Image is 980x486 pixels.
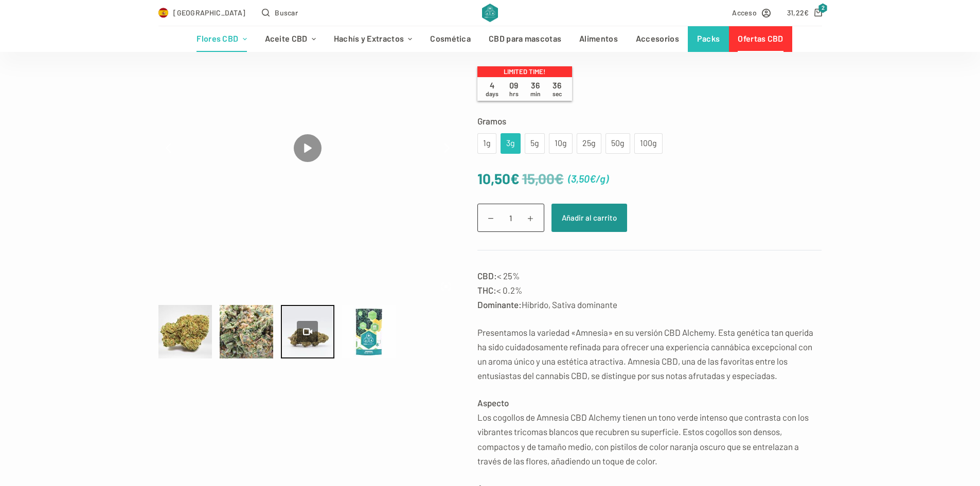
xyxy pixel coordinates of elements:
span: 2 [818,3,828,13]
span: € [804,8,809,17]
span: 36 [525,80,546,98]
button: Añadir al carrito [551,204,627,232]
strong: Aspecto [477,398,509,408]
p: Los cogollos de Amnesia CBD Alchemy tienen un tono verde intenso que contrasta con los vibrantes ... [477,395,822,467]
span: Acceso [732,7,757,19]
a: Flores CBD [188,26,256,52]
a: Accesorios [627,26,688,52]
input: Cantidad de productos [477,204,544,232]
bdi: 15,00 [522,170,564,187]
a: Cosmética [421,26,480,52]
img: ES Flag [158,8,169,18]
bdi: 3,50 [571,172,596,185]
button: Abrir formulario de búsqueda [262,7,298,19]
div: 50g [612,137,624,150]
span: /g [596,172,605,185]
a: Hachís y Extractos [325,26,421,52]
span: min [530,90,541,97]
strong: THC: [477,285,496,295]
nav: Menú de cabecera [188,26,792,52]
a: Packs [688,26,729,52]
div: 1g [484,137,490,150]
strong: CBD: [477,271,497,281]
div: 25g [583,137,595,150]
div: 3g [507,137,514,150]
span: Buscar [275,7,298,19]
span: 4 [482,80,503,98]
a: Acceso [732,7,771,19]
span: [GEOGRAPHIC_DATA] [173,7,245,19]
strong: Dominante: [477,299,522,310]
span: 09 [503,80,525,98]
a: Ofertas CBD [729,26,792,52]
button: Play [294,134,322,162]
span: 36 [546,80,568,98]
span: € [590,172,596,185]
img: CBD Alchemy [482,4,498,22]
label: Gramos [477,114,822,128]
div: 10g [555,137,566,150]
span: sec [553,90,562,97]
div: 5g [531,137,539,150]
a: Carro de compra [787,7,822,19]
p: Limited time! [477,66,572,78]
p: Presentamos la variedad «Amnesia» en su versión CBD Alchemy. Esta genética tan querida ha sido cu... [477,325,822,383]
bdi: 10,50 [477,170,520,187]
span: € [555,170,564,187]
a: Select Country [158,7,246,19]
a: Aceite CBD [256,26,325,52]
p: < 25% < 0.2% Híbrido, Sativa dominante [477,268,822,312]
div: 100g [640,137,656,150]
span: hrs [509,90,519,97]
span: € [510,170,520,187]
span: days [486,90,498,97]
bdi: 31,22 [787,8,809,17]
a: Alimentos [571,26,627,52]
a: CBD para mascotas [480,26,571,52]
span: ( ) [568,170,609,187]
